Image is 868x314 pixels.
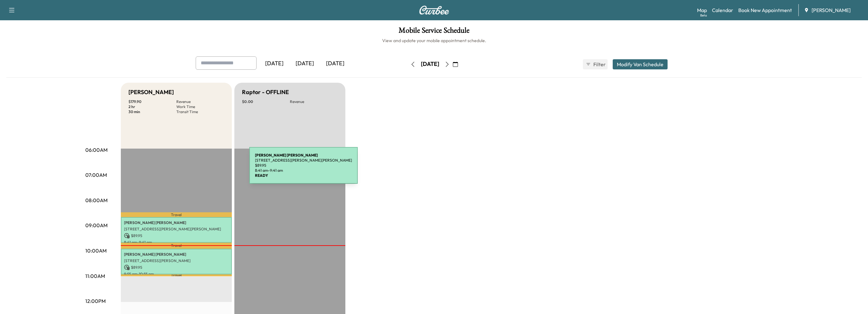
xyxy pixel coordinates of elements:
p: 8:41 am - 9:41 am [124,240,229,245]
a: Book New Appointment [738,6,792,14]
p: 9:55 am - 10:55 am [124,272,229,277]
button: Modify Van Schedule [613,59,668,69]
p: [STREET_ADDRESS][PERSON_NAME] [124,258,229,263]
p: Travel [121,243,232,249]
p: Travel [121,274,232,277]
h5: [PERSON_NAME] [128,88,174,97]
p: 08:00AM [85,196,108,204]
p: 10:00AM [85,247,107,254]
span: Filter [593,61,605,68]
p: Work Time [176,104,224,109]
p: 07:00AM [85,171,107,179]
p: $ 89.95 [124,265,229,270]
p: 11:00AM [85,272,105,280]
p: 30 min [128,109,176,114]
p: $ 179.90 [128,99,176,104]
div: [DATE] [320,56,350,71]
div: Beta [700,13,707,18]
p: 06:00AM [85,146,108,154]
div: [DATE] [290,56,320,71]
p: $ 0.00 [242,99,290,104]
p: $ 89.95 [124,233,229,239]
p: 09:00AM [85,221,108,229]
p: [PERSON_NAME] [PERSON_NAME] [124,220,229,225]
p: 12:00PM [85,297,106,305]
p: Revenue [290,99,338,104]
h1: Mobile Service Schedule [6,27,862,37]
h6: View and update your mobile appointment schedule. [6,37,862,44]
h5: Raptor - OFFLINE [242,88,289,97]
p: [STREET_ADDRESS][PERSON_NAME][PERSON_NAME] [124,227,229,232]
button: Filter [583,59,608,69]
span: [PERSON_NAME] [812,6,851,14]
div: [DATE] [421,60,439,68]
p: Revenue [176,99,224,104]
p: Transit Time [176,109,224,114]
p: [PERSON_NAME] [PERSON_NAME] [124,252,229,257]
a: MapBeta [697,6,707,14]
p: Travel [121,212,232,217]
img: Curbee Logo [419,6,449,15]
p: 2 hr [128,104,176,109]
a: Calendar [712,6,733,14]
div: [DATE] [259,56,290,71]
